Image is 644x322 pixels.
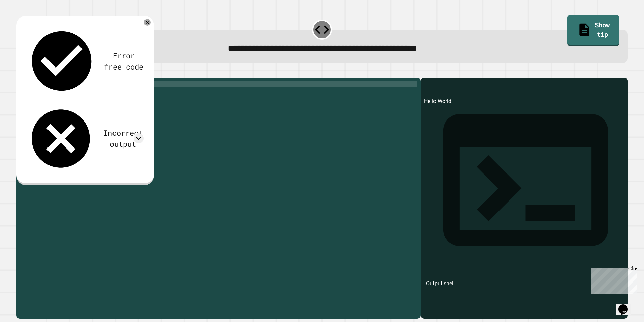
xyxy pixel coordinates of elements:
iframe: chat widget [616,295,637,315]
div: Hello World [424,97,624,319]
div: Chat with us now!Close [3,3,46,43]
div: Incorrect output [102,127,144,150]
a: Show tip [567,15,619,46]
iframe: chat widget [588,266,637,294]
div: Error free code [104,50,144,72]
